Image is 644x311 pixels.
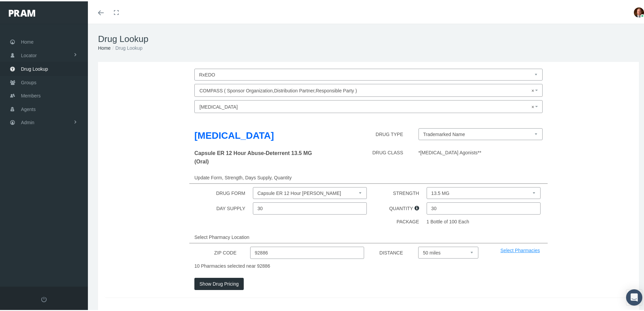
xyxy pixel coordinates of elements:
h1: Drug Lookup [98,32,639,43]
label: STRENGTH [393,186,424,198]
label: PACKAGE [397,217,424,226]
span: Xtampza ER [194,99,543,112]
label: DRUG TYPE [376,127,408,139]
label: [MEDICAL_DATA] [194,127,274,142]
input: Zip Code [250,245,364,258]
label: *[MEDICAL_DATA] Agonists** [419,148,481,155]
a: Select Pharmacies [500,246,540,252]
span: Xtampza ER [199,101,533,110]
img: S_Profile_Picture_693.jpg [634,6,644,16]
p: 10 Pharmacies selected near 92886 [194,261,543,268]
button: Show Drug Pricing [194,276,244,289]
label: DISTANCE [379,245,408,257]
li: Drug Lookup [111,43,142,50]
label: DRUG CLASS [372,148,408,157]
span: Home [21,34,33,47]
span: Groups [21,75,37,88]
img: PRAM_20_x_78.png [9,8,35,15]
label: Update Form, Strength, Days Supply, Quantity [194,170,297,182]
span: × [531,101,536,110]
span: Locator [21,48,37,61]
label: 1 Bottle of 100 Each [427,217,469,224]
div: Open Intercom Messenger [626,288,642,304]
label: DRUG FORM [216,186,250,198]
span: × [531,85,536,94]
label: Capsule ER 12 Hour Abuse-Deterrent 13.5 MG (Oral) [194,148,319,164]
label: QUANTITY [389,201,424,213]
label: ZIP CODE [214,245,242,257]
span: COMPASS ( Sponsor Organization,Distribution Partner,Responsible Party ) [199,85,533,94]
label: DAY SUPPLY [216,201,251,213]
span: Drug Lookup [21,61,48,74]
span: Members [21,88,41,101]
a: Home [98,44,111,49]
label: Select Pharmacy Location [194,230,255,242]
span: Admin [21,115,34,128]
span: Agents [21,102,36,114]
span: COMPASS ( Sponsor Organization,Distribution Partner,Responsible Party ) [194,83,543,95]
